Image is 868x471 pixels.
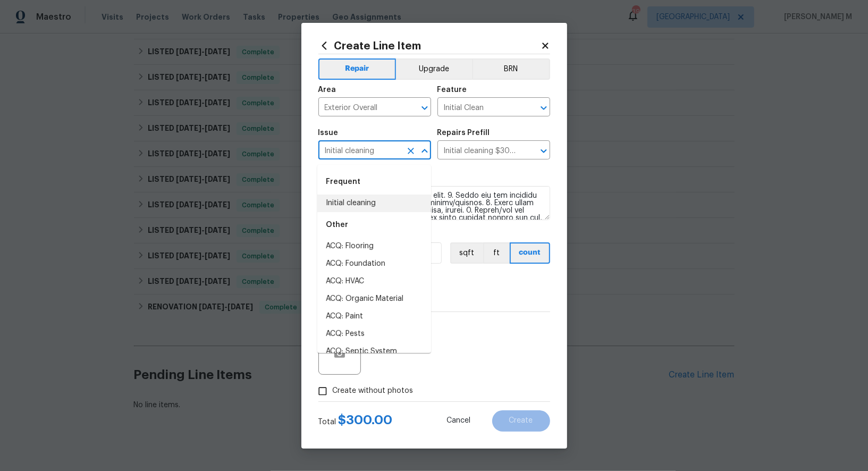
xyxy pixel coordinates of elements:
[403,144,418,158] button: Clear
[317,343,431,360] li: ACQ: Septic System
[447,417,471,425] span: Cancel
[450,242,483,264] button: sqft
[437,86,467,94] h5: Feature
[483,242,510,264] button: ft
[318,129,339,137] h5: Issue
[318,415,393,427] div: Total
[437,129,490,137] h5: Repairs Prefill
[317,273,431,290] li: ACQ: HVAC
[317,290,431,308] li: ACQ: Organic Material
[536,100,551,115] button: Open
[317,169,431,195] div: Frequent
[472,58,550,80] button: BRN
[396,58,472,80] button: Upgrade
[509,417,533,425] span: Create
[318,86,336,94] h5: Area
[317,255,431,273] li: ACQ: Foundation
[510,242,550,264] button: count
[317,238,431,255] li: ACQ: Flooring
[318,58,397,80] button: Repair
[492,410,550,432] button: Create
[317,212,431,238] div: Other
[417,100,432,115] button: Open
[317,308,431,325] li: ACQ: Paint
[339,414,393,426] span: $ 300.00
[318,186,550,220] textarea: 0. Lore ipsu dolorsit ametc adi elit. 9. Seddo eiu tem incididu utlab etdolore ma al enim ad mini...
[430,410,488,432] button: Cancel
[317,195,431,212] li: Initial cleaning
[317,325,431,343] li: ACQ: Pests
[536,144,551,158] button: Open
[417,144,432,158] button: Close
[318,40,541,52] h2: Create Line Item
[333,385,414,397] span: Create without photos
